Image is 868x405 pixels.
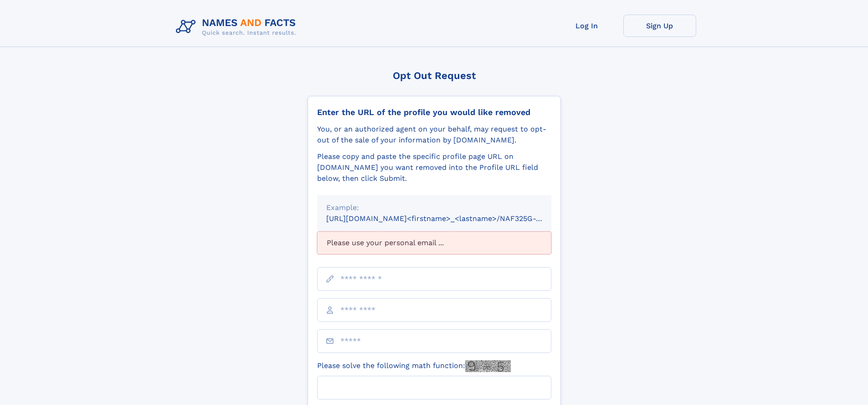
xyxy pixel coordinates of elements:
div: Enter the URL of the profile you would like removed [317,107,551,117]
div: Example: [326,202,542,213]
div: Please use your personal email ... [317,231,551,254]
img: Logo Names and Facts [172,15,303,39]
a: Log In [550,15,623,37]
div: You, or an authorized agent on your behalf, may request to opt-out of the sale of your informatio... [317,124,551,146]
label: Please solve the following math function: [317,360,511,372]
div: Opt Out Request [308,70,561,81]
div: Please copy and paste the specific profile page URL on [DOMAIN_NAME] you want removed into the Pr... [317,151,551,184]
small: [URL][DOMAIN_NAME]<firstname>_<lastname>/NAF325G-xxxxxxxx [326,214,569,223]
a: Sign Up [623,15,696,37]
